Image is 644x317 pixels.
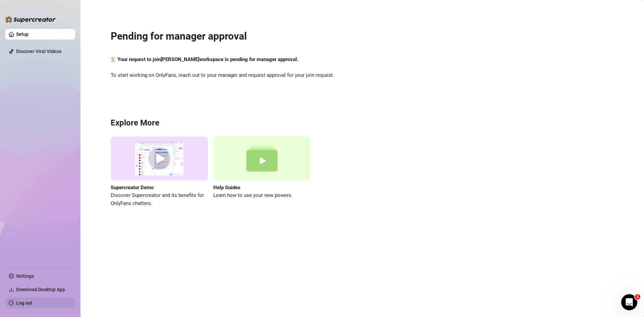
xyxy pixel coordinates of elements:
[213,137,311,180] img: help guides
[5,16,56,23] img: logo-BBDzfeDw.svg
[213,184,240,191] strong: Help Guides
[111,184,154,191] strong: Supercreator Demo
[111,137,208,180] img: supercreator demo
[111,137,208,207] a: Supercreator DemoDiscover Supercreator and its benefits for OnlyFans chatters.
[111,56,115,64] span: hourglass
[635,294,640,300] span: 1
[621,294,637,310] iframe: Intercom live chat
[117,56,298,62] strong: Your request to join [PERSON_NAME] workspace is pending for manager approval.
[16,32,29,37] a: Setup
[213,192,311,200] span: Learn how to use your new powers.
[9,287,14,292] span: download
[111,118,614,128] h3: Explore More
[16,287,65,292] span: Download Desktop App
[16,300,32,306] a: Log out
[111,192,208,207] span: Discover Supercreator and its benefits for OnlyFans chatters.
[213,137,311,207] a: Help GuidesLearn how to use your new powers.
[111,71,614,80] span: To start working on OnlyFans, reach out to your manager and request approval for your join request.
[16,273,34,279] a: Settings
[16,49,61,54] a: Discover Viral Videos
[111,30,614,43] h2: Pending for manager approval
